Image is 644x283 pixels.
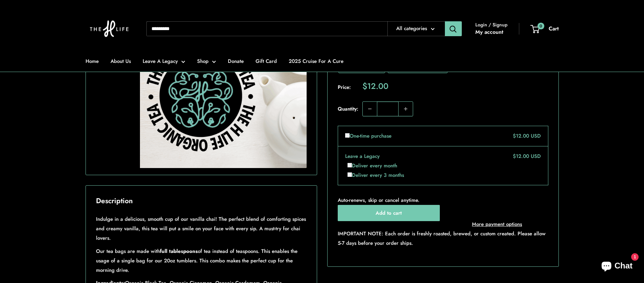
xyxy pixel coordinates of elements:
[475,20,507,29] span: Login / Signup
[445,21,462,36] button: Search
[96,196,307,207] h2: Description
[338,229,548,248] p: IMPORTANT NOTE: Each order is freshly roasted, brewed, or custom created. Please allow 5-7 days b...
[549,25,559,32] span: Cart
[111,56,131,66] a: About Us
[338,99,362,116] label: Quantity:
[143,56,185,66] a: Leave A Legacy
[86,7,133,51] img: The H Life
[595,256,639,278] inbox-online-store-chat: Shopify online store chat
[508,131,541,141] div: $12.00 USD
[345,151,380,161] label: Leave a Legacy
[338,205,440,221] button: Add to cart
[146,21,387,36] input: Search...
[345,131,391,141] label: One-time purchase
[362,82,388,90] span: $12.00
[228,56,244,66] a: Donate
[537,22,544,29] span: 0
[256,56,277,66] a: Gift Card
[338,195,548,205] p: Auto-renews, skip or cancel anytime.
[348,171,404,179] label: Deliver every 3 months
[197,56,216,66] a: Shop
[289,56,343,66] a: 2025 Cruise For A Cure
[96,247,160,255] span: Our tea bags are made with
[96,247,297,274] span: of tea instead of teaspoons. This enables the usage of a single bag for our 20oz tumblers. This c...
[160,247,198,255] strong: full tablespoons
[377,102,399,116] input: Quantity
[140,1,307,168] img: Vanilla Chai
[345,133,350,138] input: One-time purchase. Product price $12.00 USD
[348,163,352,167] input: Deliver every month. Product price $12.00 USD
[508,151,541,161] div: $12.00 USD
[348,162,397,169] label: Deliver every month
[96,214,307,243] p: Indulge in a delicious, smooth cup of our vanilla chai! The perfect blend of comforting spices an...
[86,56,99,66] a: Home
[475,27,503,37] a: My account
[531,24,559,34] a: 0 Cart
[348,172,352,177] input: Deliver every 3 months. Product price $12.00 USD
[338,82,362,92] span: Price:
[399,102,413,116] button: Increase quantity
[363,102,377,116] button: Decrease quantity
[446,219,548,229] a: More payment options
